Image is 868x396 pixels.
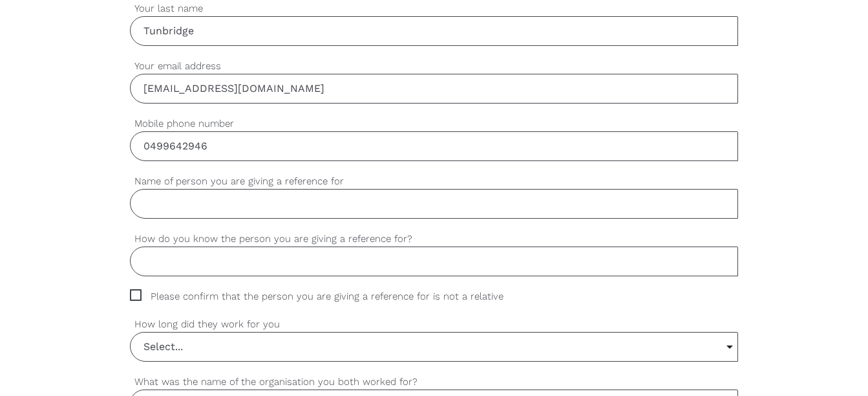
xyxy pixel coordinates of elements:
label: Mobile phone number [130,116,737,131]
label: Your email address [130,59,737,74]
label: Your last name [130,1,737,16]
label: Name of person you are giving a reference for [130,174,737,189]
span: Please confirm that the person you are giving a reference for is not a relative [130,289,528,304]
label: What was the name of the organisation you both worked for? [130,375,737,390]
label: How long did they work for you [130,317,737,332]
label: How do you know the person you are giving a reference for? [130,232,737,247]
